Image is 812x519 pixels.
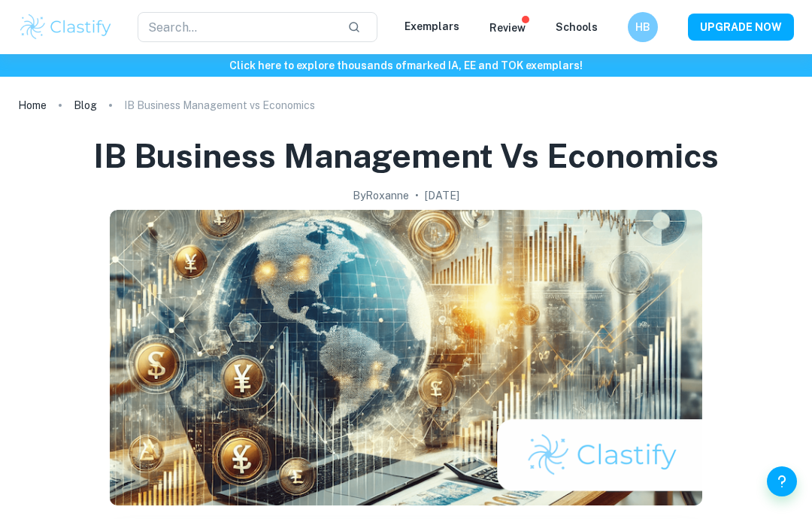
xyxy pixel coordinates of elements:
[415,187,419,204] p: •
[404,18,459,35] p: Exemplars
[93,134,719,178] h1: IB Business Management vs Economics
[74,95,97,116] a: Blog
[556,21,598,33] a: Schools
[489,20,526,36] p: Review
[425,187,459,204] h2: [DATE]
[138,12,336,42] input: Search...
[18,95,47,116] a: Home
[353,187,409,204] h2: By Roxanne
[688,14,794,41] button: UPGRADE NOW
[767,466,797,496] button: Help and Feedback
[3,57,809,74] h6: Click here to explore thousands of marked IA, EE and TOK exemplars !
[18,12,114,42] img: Clastify logo
[110,210,701,506] img: IB Business Management vs Economics cover image
[635,19,652,35] h6: HB
[628,12,658,42] button: HB
[124,97,315,114] p: IB Business Management vs Economics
